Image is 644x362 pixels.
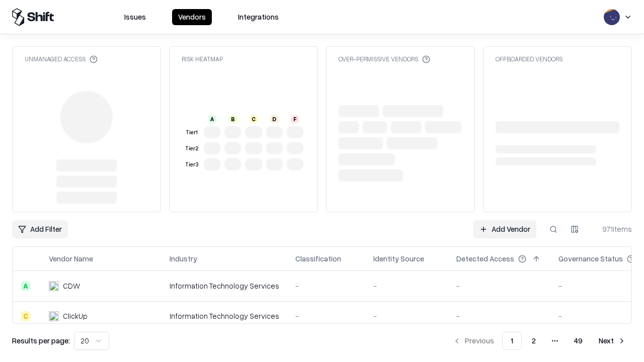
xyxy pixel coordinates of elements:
div: - [373,311,440,321]
div: A [21,281,31,291]
button: Integrations [232,9,285,25]
div: B [229,115,237,123]
button: Issues [118,9,152,25]
div: Information Technology Services [170,311,279,321]
button: 49 [566,332,591,350]
button: Vendors [172,9,212,25]
div: Unmanaged Access [25,55,98,63]
button: 2 [524,332,544,350]
img: CDW [49,281,59,291]
div: F [291,115,299,123]
div: C [250,115,258,123]
div: Information Technology Services [170,281,279,291]
div: - [295,311,357,321]
div: Tier 3 [184,160,200,169]
div: - [295,281,357,291]
a: Add Vendor [473,220,536,238]
div: Classification [295,253,341,264]
div: D [270,115,278,123]
div: C [21,311,31,321]
button: Add Filter [12,220,68,238]
div: Identity Source [373,253,424,264]
div: ClickUp [63,311,88,321]
div: - [456,311,542,321]
div: A [208,115,216,123]
button: Next [593,332,632,350]
p: Results per page: [12,335,70,346]
div: Tier 2 [184,144,200,153]
div: Governance Status [558,253,623,264]
div: - [456,281,542,291]
div: - [373,281,440,291]
div: 971 items [592,224,632,234]
div: Tier 1 [184,128,200,137]
div: Detected Access [456,253,514,264]
div: Vendor Name [49,253,93,264]
div: Industry [170,253,197,264]
div: Offboarded Vendors [496,55,562,63]
img: ClickUp [49,311,59,321]
button: 1 [502,332,522,350]
nav: pagination [447,332,632,350]
div: Risk Heatmap [182,55,223,63]
div: CDW [63,281,80,291]
div: Over-Permissive Vendors [339,55,430,63]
